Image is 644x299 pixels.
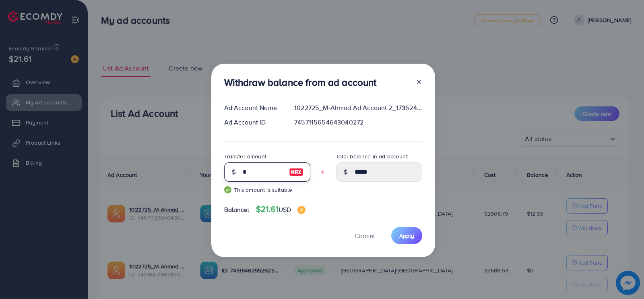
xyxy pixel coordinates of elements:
label: Total balance in ad account [336,152,408,160]
h4: $21.61 [256,204,305,214]
img: image [289,167,303,177]
div: Ad Account ID [218,118,288,127]
div: 1022725_M-Ahmad Ad Account 2_1736245040763 [288,103,428,112]
small: This amount is suitable [224,186,310,194]
img: image [297,206,305,214]
div: 7457115654643040272 [288,118,428,127]
span: USD [279,205,291,214]
label: Transfer amount [224,152,266,160]
div: Ad Account Name [218,103,288,112]
button: Apply [391,227,422,244]
span: Cancel [355,231,375,240]
button: Cancel [345,227,385,244]
span: Apply [399,232,414,240]
img: guide [224,186,231,193]
span: Balance: [224,205,250,214]
h3: Withdraw balance from ad account [224,77,377,88]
